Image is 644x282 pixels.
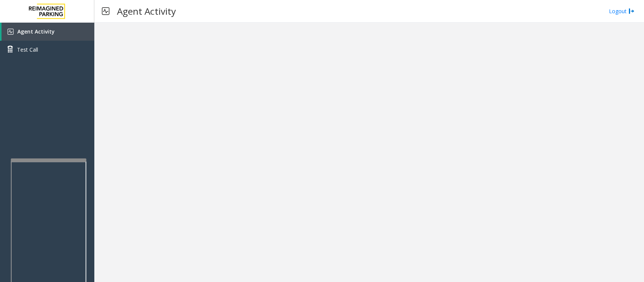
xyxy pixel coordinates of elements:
[629,7,635,15] img: logout
[609,7,635,15] a: Logout
[17,46,38,54] span: Test Call
[2,23,94,41] a: Agent Activity
[17,28,55,35] span: Agent Activity
[8,29,14,35] img: 'icon'
[113,2,180,20] h3: Agent Activity
[102,2,109,20] img: pageIcon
